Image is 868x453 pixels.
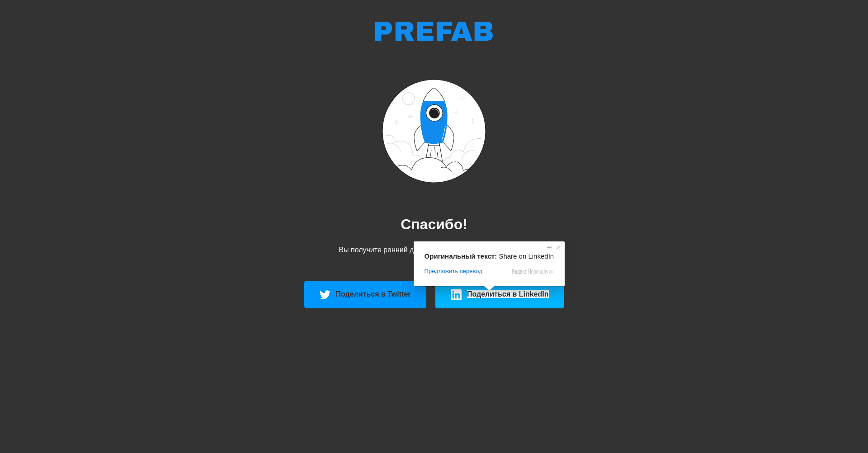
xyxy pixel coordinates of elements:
[320,289,330,300] img: twitter.svg
[342,62,526,200] img: thanks2.svg
[301,277,430,312] a: Поделиться в Twitter
[425,267,482,275] span: Предложить перевод
[336,290,411,298] ya-tr-span: Поделиться в Twitter
[339,246,529,254] ya-tr-span: Вы получите ранний доступ к игре после запуска Prefab.
[432,277,568,312] a: Поделиться в LinkedIn
[401,216,467,232] ya-tr-span: Спасибо!
[451,289,462,300] img: linkedin.svg
[467,290,549,298] ya-tr-span: Поделиться в LinkedIn
[499,252,554,260] span: Share on LinkedIn
[375,22,493,41] img: Сборный логотип
[425,252,497,260] span: Оригинальный текст:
